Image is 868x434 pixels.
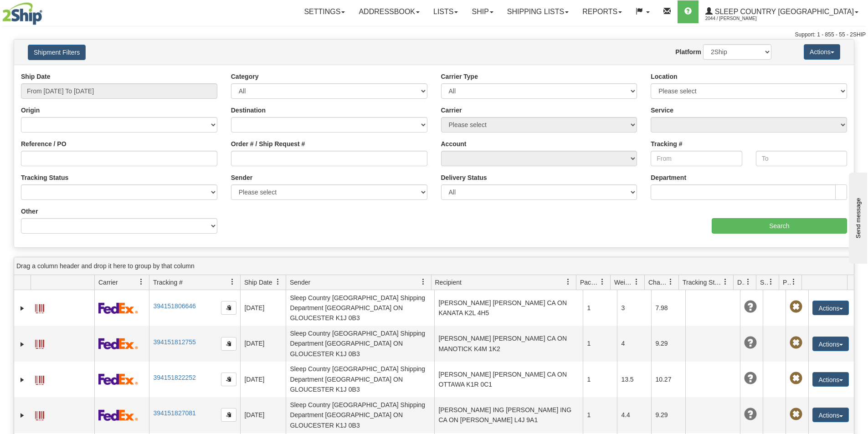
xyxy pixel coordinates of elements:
[744,372,757,385] span: Unknown
[763,274,779,290] a: Shipment Issues filter column settings
[434,397,583,433] td: [PERSON_NAME] ING [PERSON_NAME] ING CA ON [PERSON_NAME] L4J 9A1
[812,408,849,422] button: Actions
[441,173,487,182] label: Delivery Status
[153,278,183,287] span: Tracking #
[580,278,599,287] span: Packages
[617,397,651,433] td: 4.4
[651,326,685,361] td: 9.29
[231,139,305,148] label: Order # / Ship Request #
[790,408,802,421] span: Pickup Not Assigned
[231,173,252,182] label: Sender
[240,397,286,433] td: [DATE]
[18,304,27,313] a: Expand
[812,372,849,387] button: Actions
[244,278,272,287] span: Ship Date
[435,278,462,287] span: Recipient
[790,301,802,313] span: Pickup Not Assigned
[297,0,352,23] a: Settings
[737,278,745,287] span: Delivery Status
[699,0,865,23] a: Sleep Country [GEOGRAPHIC_DATA] 2044 / [PERSON_NAME]
[240,290,286,326] td: [DATE]
[153,374,195,381] a: 394151822252
[783,278,791,287] span: Pickup Status
[595,274,610,290] a: Packages filter column settings
[744,408,757,421] span: Unknown
[221,337,236,351] button: Copy to clipboard
[790,372,802,385] span: Pickup Not Assigned
[575,0,629,23] a: Reports
[18,411,27,420] a: Expand
[225,274,240,290] a: Tracking # filter column settings
[153,338,195,346] a: 394151812755
[583,362,617,397] td: 1
[786,274,801,290] a: Pickup Status filter column settings
[352,0,426,23] a: Addressbook
[651,151,742,166] input: From
[740,274,756,290] a: Delivery Status filter column settings
[812,301,849,315] button: Actions
[617,362,651,397] td: 13.5
[18,340,27,349] a: Expand
[21,173,68,182] label: Tracking Status
[14,257,854,275] div: grid grouping header
[713,8,854,15] span: Sleep Country [GEOGRAPHIC_DATA]
[812,337,849,351] button: Actions
[560,274,576,290] a: Recipient filter column settings
[98,302,138,314] img: 2 - FedEx
[651,290,685,326] td: 7.98
[7,8,84,15] div: Send message
[2,31,866,39] div: Support: 1 - 855 - 55 - 2SHIP
[441,106,462,115] label: Carrier
[683,278,722,287] span: Tracking Status
[286,397,434,433] td: Sleep Country [GEOGRAPHIC_DATA] Shipping Department [GEOGRAPHIC_DATA] ON GLOUCESTER K1J 0B3
[718,274,733,290] a: Tracking Status filter column settings
[21,72,51,81] label: Ship Date
[790,337,802,349] span: Pickup Not Assigned
[426,0,465,23] a: Lists
[434,290,583,326] td: [PERSON_NAME] [PERSON_NAME] CA ON KANATA K2L 4H5
[744,301,757,313] span: Unknown
[221,301,236,315] button: Copy to clipboard
[21,106,40,115] label: Origin
[617,290,651,326] td: 3
[221,373,236,386] button: Copy to clipboard
[465,0,500,23] a: Ship
[583,326,617,361] td: 1
[240,326,286,361] td: [DATE]
[629,274,644,290] a: Weight filter column settings
[21,207,38,216] label: Other
[760,278,768,287] span: Shipment Issues
[847,170,867,263] iframe: chat widget
[98,409,138,421] img: 2 - FedEx
[134,274,149,290] a: Carrier filter column settings
[2,2,42,25] img: logo2044.jpg
[98,278,118,287] span: Carrier
[617,326,651,361] td: 4
[651,106,673,115] label: Service
[663,274,678,290] a: Charge filter column settings
[98,373,138,385] img: 2 - FedEx
[651,173,686,182] label: Department
[240,362,286,397] td: [DATE]
[98,338,138,349] img: 2 - FedEx
[675,47,701,56] label: Platform
[270,274,286,290] a: Ship Date filter column settings
[153,409,195,417] a: 394151827081
[21,139,67,148] label: Reference / PO
[614,278,633,287] span: Weight
[434,362,583,397] td: [PERSON_NAME] [PERSON_NAME] CA ON OTTAWA K1R 0C1
[648,278,668,287] span: Charge
[28,45,86,60] button: Shipment Filters
[651,397,685,433] td: 9.29
[651,139,682,148] label: Tracking #
[434,326,583,361] td: [PERSON_NAME] [PERSON_NAME] CA ON MANOTICK K4M 1K2
[286,362,434,397] td: Sleep Country [GEOGRAPHIC_DATA] Shipping Department [GEOGRAPHIC_DATA] ON GLOUCESTER K1J 0B3
[500,0,575,23] a: Shipping lists
[35,300,44,315] a: Label
[441,72,478,81] label: Carrier Type
[651,72,677,81] label: Location
[35,336,44,350] a: Label
[712,218,847,234] input: Search
[35,407,44,422] a: Label
[231,72,259,81] label: Category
